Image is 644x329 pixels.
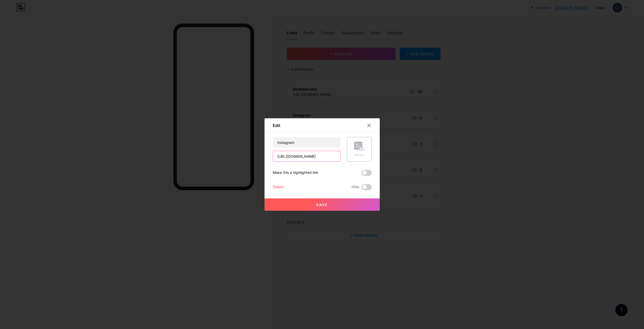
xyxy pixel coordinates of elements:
input: Title [273,137,341,147]
button: Save [265,198,380,211]
span: Hide [352,184,359,190]
div: Picture [354,153,364,157]
div: Delete [273,184,283,190]
div: Make this a highlighted link [273,170,318,176]
div: Edit [273,122,280,129]
span: Save [316,203,328,207]
input: URL [273,151,341,161]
